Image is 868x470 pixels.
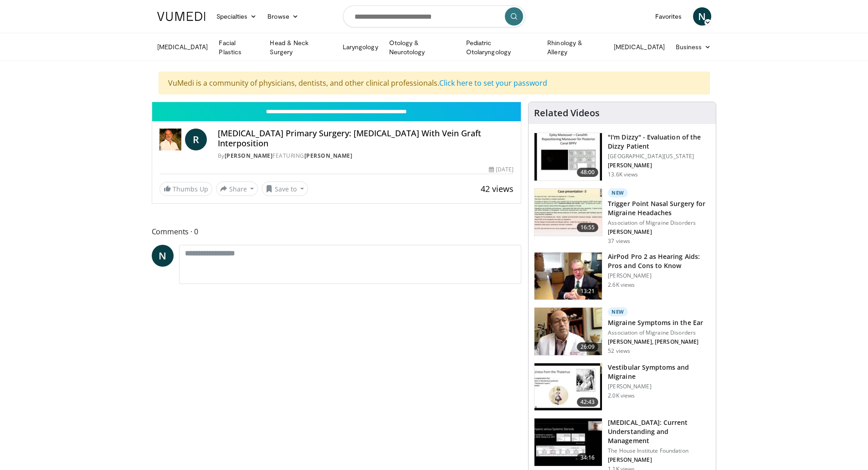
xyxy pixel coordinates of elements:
[481,183,514,194] span: 42 views
[608,318,703,327] h3: Migraine Symptoms in the Ear
[608,272,710,279] p: [PERSON_NAME]
[608,338,703,346] p: [PERSON_NAME], [PERSON_NAME]
[608,329,703,336] p: Association of Migraine Disorders
[608,199,710,217] h3: Trigger Point Nasal Surgery for Migraine Headaches
[608,219,710,227] p: Association of Migraine Disorders
[489,165,514,174] div: [DATE]
[534,133,710,181] a: 48:00 "I'm Dizzy" - Evaluation of the Dizzy Patient [GEOGRAPHIC_DATA][US_STATE] [PERSON_NAME] 13....
[534,253,602,300] img: a78774a7-53a7-4b08-bcf0-1e3aa9dc638f.150x105_q85_crop-smart_upscale.jpg
[608,456,710,464] p: [PERSON_NAME]
[262,7,304,26] a: Browse
[185,129,207,150] a: R
[577,223,599,232] span: 16:55
[608,383,710,390] p: [PERSON_NAME]
[152,38,214,56] a: [MEDICAL_DATA]
[608,252,710,270] h3: AirPod Pro 2 as Hearing Aids: Pros and Cons to Know
[608,363,710,381] h3: Vestibular Symptoms and Migraine
[608,162,710,169] p: [PERSON_NAME]
[152,226,522,238] span: Comments 0
[608,133,710,151] h3: "I'm Dizzy" - Evaluation of the Dizzy Patient
[608,38,670,56] a: [MEDICAL_DATA]
[608,171,638,178] p: 13.6K views
[577,287,599,296] span: 13:21
[534,307,710,356] a: 26:09 New Migraine Symptoms in the Ear Association of Migraine Disorders [PERSON_NAME], [PERSON_N...
[608,447,710,455] p: The House Institute Foundation
[213,38,264,57] a: Facial Plastics
[152,245,174,267] a: N
[159,72,710,94] div: VuMedi is a community of physicians, dentists, and other clinical professionals.
[159,182,212,196] a: Thumbs Up
[608,307,628,316] p: New
[693,7,711,26] a: N
[337,38,384,56] a: Laryngology
[542,38,608,57] a: Rhinology & Allergy
[343,5,525,27] input: Search topics, interventions
[534,308,602,355] img: 8017e85c-b799-48eb-8797-5beb0e975819.150x105_q85_crop-smart_upscale.jpg
[650,7,688,26] a: Favorites
[262,181,308,196] button: Save to
[534,188,710,245] a: 16:55 New Trigger Point Nasal Surgery for Migraine Headaches Association of Migraine Disorders [P...
[577,342,599,351] span: 26:09
[534,363,710,411] a: 42:43 Vestibular Symptoms and Migraine [PERSON_NAME] 2.0K views
[225,152,273,160] a: [PERSON_NAME]
[534,252,710,300] a: 13:21 AirPod Pro 2 as Hearing Aids: Pros and Cons to Know [PERSON_NAME] 2.6K views
[608,281,635,289] p: 2.6K views
[577,453,599,462] span: 34:16
[577,398,599,407] span: 42:43
[159,129,181,150] img: Dr Robert Vincent
[608,418,710,445] h3: [MEDICAL_DATA]: Current Understanding and Management
[608,238,630,245] p: 37 views
[384,38,461,57] a: Otology & Neurotology
[304,152,353,160] a: [PERSON_NAME]
[534,363,602,411] img: 5981515a-14bc-4275-ad5e-7ce3b63924e5.150x105_q85_crop-smart_upscale.jpg
[608,188,628,197] p: New
[157,12,205,21] img: VuMedi Logo
[264,38,337,57] a: Head & Neck Surgery
[534,418,602,466] img: f755187e-9586-412e-93dd-c90257a2bcae.150x105_q85_crop-smart_upscale.jpg
[608,392,635,399] p: 2.0K views
[439,78,547,88] a: Click here to set your password
[534,189,602,236] img: fb121519-7efd-4119-8941-0107c5611251.150x105_q85_crop-smart_upscale.jpg
[534,133,602,181] img: 5373e1fe-18ae-47e7-ad82-0c604b173657.150x105_q85_crop-smart_upscale.jpg
[534,108,600,119] h4: Related Videos
[216,181,258,196] button: Share
[577,168,599,177] span: 48:00
[218,152,514,160] div: By FEATURING
[461,38,542,57] a: Pediatric Otolaryngology
[670,38,717,56] a: Business
[608,347,630,355] p: 52 views
[218,129,514,148] h4: [MEDICAL_DATA] Primary Surgery: [MEDICAL_DATA] With Vein Graft Interposition
[608,228,710,236] p: [PERSON_NAME]
[211,7,262,26] a: Specialties
[608,153,710,160] p: [GEOGRAPHIC_DATA][US_STATE]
